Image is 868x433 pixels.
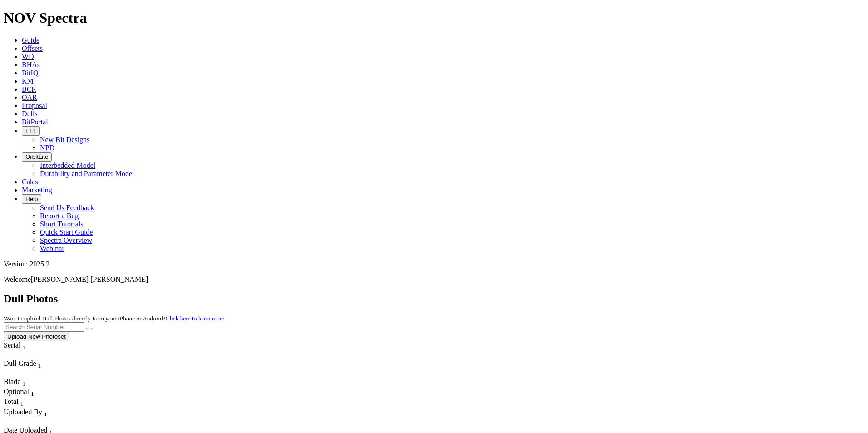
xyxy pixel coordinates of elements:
span: Sort None [31,388,34,395]
small: Want to upload Dull Photos directly from your iPhone or Android? [4,315,226,322]
span: FTT [25,128,36,134]
a: Webinar [40,245,64,252]
a: Marketing [22,186,52,194]
a: BitIQ [22,69,38,77]
a: KM [22,77,34,85]
span: Sort None [22,378,25,385]
span: Sort None [20,398,24,405]
a: BCR [22,85,36,93]
a: Report a Bug [40,212,79,220]
button: OrbitLite [22,152,52,162]
a: Calcs [22,178,38,186]
a: OAR [22,93,37,101]
div: Total Sort None [4,398,35,408]
span: Serial [4,341,20,349]
div: Sort None [4,341,42,359]
span: Sort None [22,341,25,349]
a: BHAs [22,61,40,69]
div: Column Menu [4,418,89,426]
sub: 1 [44,411,47,418]
a: Dulls [22,110,38,118]
a: New Bit Designs [40,136,89,143]
span: OrbitLite [25,153,48,160]
a: WD [22,53,34,60]
a: Proposal [22,102,47,109]
p: Welcome [4,276,864,284]
span: Blade [4,378,20,385]
span: Help [25,196,38,202]
a: Send Us Feedback [40,204,94,212]
a: Interbedded Model [40,162,95,169]
div: Optional Sort None [4,388,35,398]
div: Sort None [4,378,35,388]
span: Dull Grade [4,359,36,367]
a: BitPortal [22,118,48,126]
a: NPD [40,144,54,152]
button: Help [22,194,41,204]
a: Durability and Parameter Model [40,170,134,177]
div: Dull Grade Sort None [4,359,67,369]
span: Sort None [44,408,47,416]
div: Sort None [4,408,89,426]
sub: 1 [31,390,34,397]
a: Short Tutorials [40,220,84,228]
sub: 1 [20,401,24,408]
span: Optional [4,388,29,395]
div: Column Menu [4,351,42,359]
div: Uploaded By Sort None [4,408,89,418]
a: Quick Start Guide [40,228,93,236]
a: Guide [22,36,39,44]
div: Sort None [4,388,35,398]
div: Sort None [4,359,67,378]
div: Sort None [4,398,35,408]
a: Click here to learn more. [166,315,226,322]
button: FTT [22,126,40,136]
span: [PERSON_NAME] [PERSON_NAME] [31,276,148,283]
button: Upload New Photoset [4,332,69,341]
span: Uploaded By [4,408,42,416]
div: Column Menu [4,369,67,378]
div: Version: 2025.2 [4,260,864,268]
div: Blade Sort None [4,378,35,388]
span: Sort None [38,359,41,367]
div: Serial Sort None [4,341,42,351]
h2: Dull Photos [4,293,864,305]
sub: 1 [22,344,25,351]
h1: NOV Spectra [4,10,864,26]
a: Offsets [22,44,43,52]
a: Spectra Overview [40,236,92,244]
sub: 1 [22,380,25,387]
sub: 1 [38,362,41,369]
input: Search Serial Number [4,322,84,332]
span: Total [4,398,19,405]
